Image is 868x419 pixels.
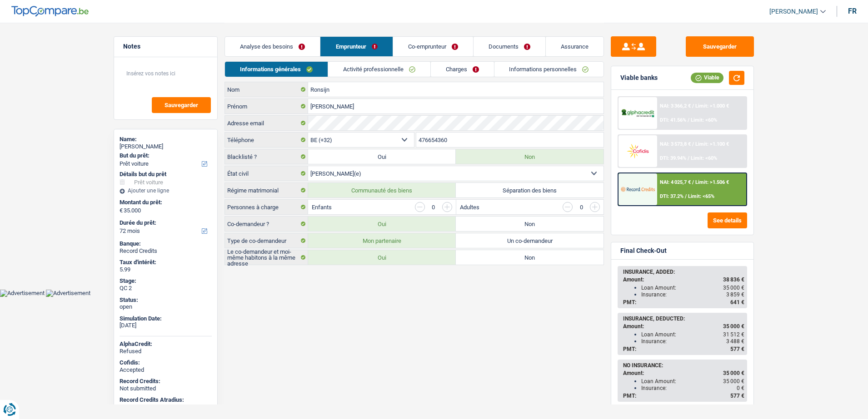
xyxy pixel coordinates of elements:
div: Record Credits Atradius: [120,396,212,404]
label: Communauté des biens [308,183,456,197]
span: 35 000 € [723,370,744,376]
a: Documents [474,37,545,56]
div: PMT: [623,393,744,399]
div: Simulation Date: [120,315,212,322]
label: Le co-demandeur et moi-même habitons à la même adresse [225,250,308,265]
span: 3 488 € [726,338,744,345]
div: Amount: [623,370,744,376]
span: / [688,117,689,123]
div: Refused [120,348,212,355]
span: 641 € [730,299,744,306]
span: Limit: <60% [691,155,717,161]
span: DTI: 41.56% [660,117,686,123]
div: Submitted & Waiting [120,404,212,411]
span: Limit: >1.100 € [695,141,729,147]
button: See details [708,212,747,228]
img: Advertisement [46,290,90,297]
div: Amount: [623,276,744,283]
label: Oui [308,217,456,231]
div: Accepted [120,366,212,374]
a: [PERSON_NAME] [762,4,826,19]
div: Taux d'intérêt: [120,259,212,266]
span: Limit: >1.506 € [695,179,729,185]
label: Prénom [225,99,308,113]
label: Mon partenaire [308,233,456,248]
span: / [685,193,687,199]
span: [PERSON_NAME] [769,8,818,15]
label: Nom [225,82,308,97]
label: Enfants [312,204,332,210]
label: Co-demandeur ? [225,217,308,231]
div: Détails but du prêt [120,171,212,178]
a: Charges [431,62,494,77]
a: Informations personnelles [494,62,604,77]
label: Non [456,217,604,231]
span: / [692,179,694,185]
span: NAI: 4 025,7 € [660,179,691,185]
div: Loan Amount: [641,331,744,338]
label: Non [456,250,604,265]
label: Durée du prêt: [120,219,210,227]
div: PMT: [623,299,744,306]
label: Personnes à charge [225,200,308,214]
label: Blacklisté ? [225,149,308,164]
a: Co-emprunteur [393,37,473,56]
label: Téléphone [225,133,308,147]
div: Ajouter une ligne [120,187,212,194]
a: Analyse des besoins [225,37,320,56]
label: Oui [308,149,456,164]
span: Limit: >1.000 € [695,103,729,109]
div: Final Check-Out [620,247,667,255]
span: 577 € [730,393,744,399]
span: Limit: <60% [691,117,717,123]
a: Assurance [546,37,604,56]
div: Insurance: [641,385,744,391]
button: Sauvegarder [152,97,211,113]
label: Oui [308,250,456,265]
div: Insurance: [641,291,744,298]
a: Emprunteur [320,37,392,56]
div: Stage: [120,277,212,285]
div: AlphaCredit: [120,340,212,348]
div: open [120,303,212,311]
img: TopCompare Logo [11,6,89,17]
span: DTI: 39.94% [660,155,686,161]
div: Loan Amount: [641,378,744,384]
span: 3 859 € [726,291,744,298]
div: Not submitted [120,385,212,392]
a: Activité professionnelle [328,62,430,77]
span: Sauvegarder [165,102,198,108]
span: DTI: 37.2% [660,193,683,199]
span: 35 000 € [723,285,744,291]
div: Viable [691,73,723,83]
div: Status: [120,296,212,304]
span: Limit: <65% [688,193,714,199]
label: Type de co-demandeur [225,233,308,248]
span: 0 € [737,385,744,391]
label: But du prêt: [120,152,210,159]
span: 35 000 € [723,378,744,384]
div: Amount: [623,323,744,330]
div: [PERSON_NAME] [120,143,212,150]
span: / [692,103,694,109]
img: Cofidis [621,143,654,159]
img: AlphaCredit [621,108,654,118]
span: NAI: 3 573,8 € [660,141,691,147]
div: Cofidis: [120,359,212,366]
div: Record Credits [120,247,212,255]
div: 0 [577,204,585,210]
span: 35 000 € [723,323,744,330]
label: Montant du prêt: [120,199,210,206]
label: État civil [225,166,308,181]
button: Sauvegarder [686,36,754,57]
input: 401020304 [416,133,604,147]
a: Informations générales [225,62,328,77]
label: Adultes [460,204,479,210]
div: Viable banks [620,74,658,82]
img: Record Credits [621,181,654,197]
span: NAI: 3 366,2 € [660,103,691,109]
label: Un co-demandeur [456,233,604,248]
div: Loan Amount: [641,285,744,291]
span: / [688,155,689,161]
label: Séparation des biens [456,183,604,197]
